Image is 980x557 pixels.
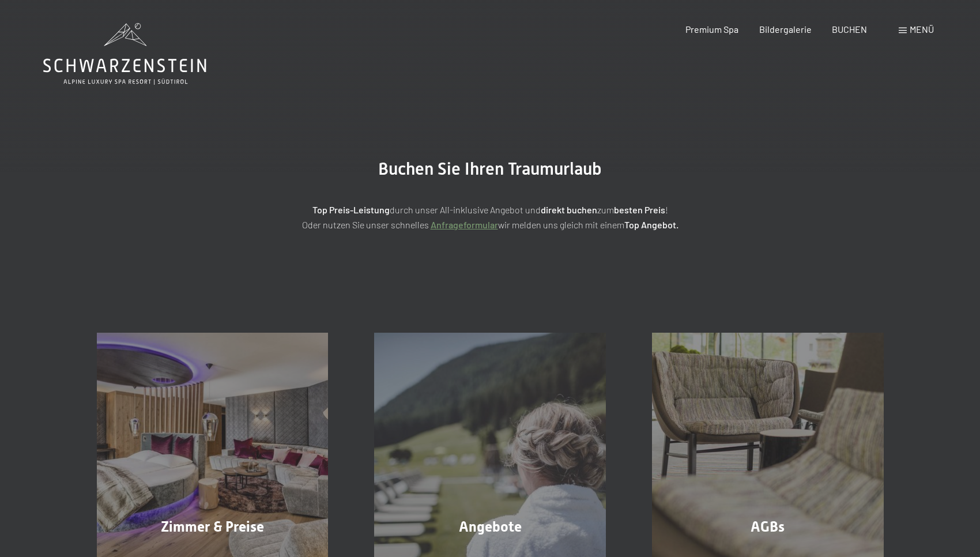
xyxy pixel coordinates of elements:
[624,219,679,230] strong: Top Angebot.
[910,24,934,35] span: Menü
[614,204,665,215] strong: besten Preis
[759,24,812,35] a: Bildergalerie
[312,204,390,215] strong: Top Preis-Leistung
[541,204,597,215] strong: direkt buchen
[685,24,738,35] a: Premium Spa
[751,518,785,535] span: AGBs
[161,518,264,535] span: Zimmer & Preise
[431,219,498,230] a: Anfrageformular
[202,202,778,232] p: durch unser All-inklusive Angebot und zum ! Oder nutzen Sie unser schnelles wir melden uns gleich...
[459,518,522,535] span: Angebote
[378,159,602,179] span: Buchen Sie Ihren Traumurlaub
[832,24,867,35] a: BUCHEN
